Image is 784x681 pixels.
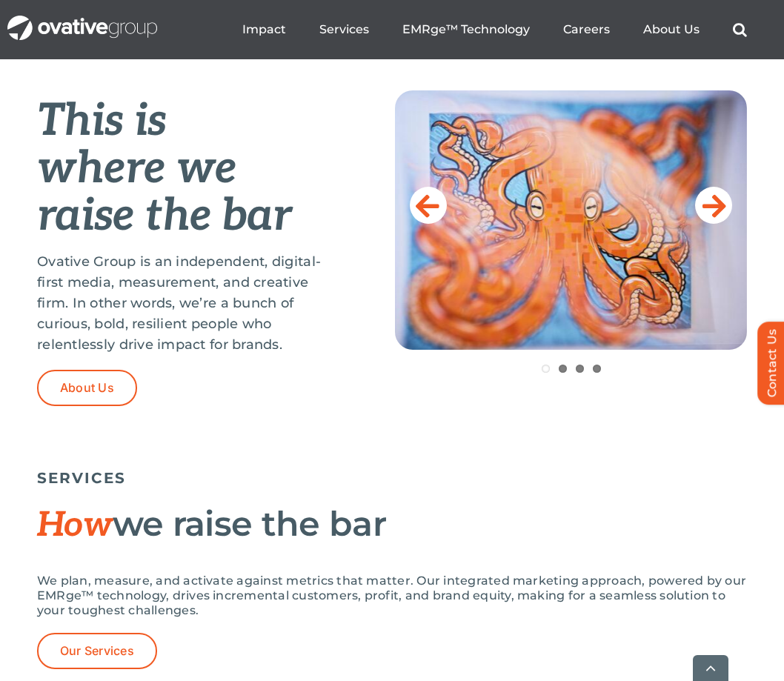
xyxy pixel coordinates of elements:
[37,505,113,546] span: How
[37,633,157,669] a: Our Services
[37,574,747,618] p: We plan, measure, and activate against metrics that matter. Our integrated marketing approach, po...
[37,251,321,355] p: Ovative Group is an independent, digital-first media, measurement, and creative firm. In other wo...
[593,365,601,373] a: 4
[242,22,286,37] a: Impact
[733,22,747,37] a: Search
[643,22,700,37] a: About Us
[395,90,747,350] img: Home-Raise-the-Bar.jpeg
[319,22,369,37] a: Services
[37,370,137,406] a: About Us
[37,190,291,243] em: raise the bar
[559,365,567,373] a: 2
[60,381,114,395] span: About Us
[7,14,157,28] a: OG_Full_horizontal_WHT
[60,644,134,658] span: Our Services
[563,22,610,37] a: Careers
[242,6,747,53] nav: Menu
[37,469,747,487] h5: SERVICES
[542,365,550,373] a: 1
[576,365,584,373] a: 3
[402,22,530,37] a: EMRge™ Technology
[37,95,166,148] em: This is
[37,505,747,544] h2: we raise the bar
[37,142,236,196] em: where we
